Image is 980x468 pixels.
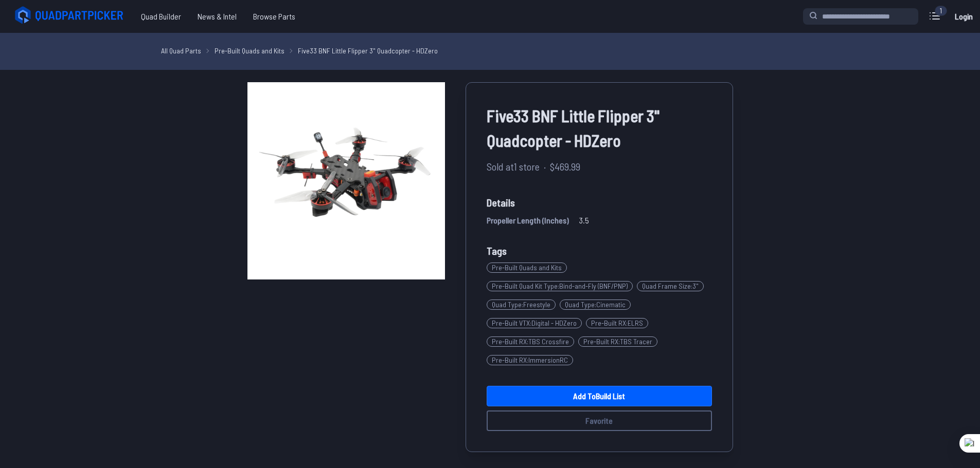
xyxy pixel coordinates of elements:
span: 3.5 [579,214,589,227]
button: Favorite [487,410,712,431]
a: Quad Builder [133,6,189,27]
span: Pre-Built VTX : Digital - HDZero [487,318,582,328]
div: 1 [935,6,947,16]
span: Propeller Length (Inches) [487,214,569,227]
a: Quad Type:Cinematic [560,295,635,314]
a: Pre-Built Quads and Kits [487,258,571,277]
a: Quad Frame Size:3" [637,277,708,295]
a: Pre-Built Quad Kit Type:Bind-and-Fly (BNF/PNP) [487,277,637,295]
span: · [544,159,546,174]
span: Pre-Built RX : TBS Tracer [578,336,657,347]
a: Pre-Built VTX:Digital - HDZero [487,314,586,332]
a: Pre-Built RX:ImmersionRC [487,351,577,369]
span: Quad Type : Freestyle [487,299,556,310]
a: Five33 BNF Little Flipper 3" Quadcopter - HDZero [298,45,438,56]
span: $469.99 [550,159,580,174]
a: Login [951,6,976,27]
span: Pre-Built RX : ELRS [586,318,648,328]
span: Quad Type : Cinematic [560,299,631,310]
a: All Quad Parts [161,45,201,56]
span: Quad Frame Size : 3" [637,281,704,291]
span: Pre-Built RX : TBS Crossfire [487,336,574,347]
a: Pre-Built RX:TBS Crossfire [487,332,578,351]
img: image [247,82,445,279]
a: Browse Parts [245,6,304,27]
span: Five33 BNF Little Flipper 3" Quadcopter - HDZero [487,103,712,153]
a: News & Intel [189,6,245,27]
a: Pre-Built RX:ELRS [586,314,652,332]
a: Add toBuild List [487,386,712,406]
span: Pre-Built RX : ImmersionRC [487,355,573,365]
span: Pre-Built Quads and Kits [487,263,567,273]
a: Pre-Built RX:TBS Tracer [578,332,662,351]
span: Pre-Built Quad Kit Type : Bind-and-Fly (BNF/PNP) [487,281,633,291]
span: Tags [487,245,507,257]
span: Sold at 1 store [487,159,540,174]
span: Details [487,195,712,210]
a: Quad Type:Freestyle [487,295,560,314]
a: Pre-Built Quads and Kits [215,45,284,56]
